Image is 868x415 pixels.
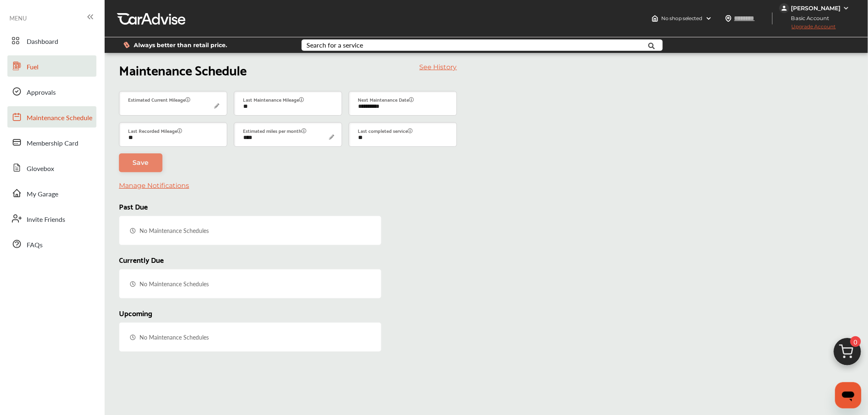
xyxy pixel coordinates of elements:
label: Estimated Current Mileage [128,95,190,104]
label: Estimated miles per month [243,126,306,135]
span: FAQs [27,240,43,251]
img: WGsFRI8htEPBVLJbROoPRyZpYNWhNONpIPPETTm6eUC0GeLEiAAAAAElFTkSuQmCC [843,5,850,11]
div: [PERSON_NAME] [791,5,841,12]
label: Last Recorded Mileage [128,126,182,135]
span: Always better than retail price. [134,42,227,48]
img: header-home-logo.8d720a4f.svg [652,15,658,22]
label: Last completed service [358,126,413,135]
a: Membership Card [7,132,96,153]
label: Next Maintenance Date [358,95,414,104]
a: Save [119,153,162,172]
span: Save [133,159,149,166]
a: Approvals [7,81,96,102]
span: No Maintenance Schedules [138,278,211,290]
span: My Garage [27,189,58,200]
span: Currently Due [119,253,164,266]
a: My Garage [7,182,96,204]
a: Fuel [7,55,96,77]
img: header-down-arrow.9dd2ce7d.svg [706,15,712,22]
img: location_vector.a44bc228.svg [725,15,732,22]
img: cart_icon.3d0951e8.svg [828,334,867,374]
a: See History [420,63,457,71]
span: Glovebox [27,164,54,174]
a: Glovebox [7,157,96,178]
span: Approvals [27,87,56,98]
span: No Maintenance Schedules [138,331,211,343]
a: Invite Friends [7,208,96,229]
span: Membership Card [27,138,78,149]
span: Basic Account [780,14,836,23]
a: Manage Notifications [119,182,189,189]
div: Search for a service [306,42,363,48]
span: Maintenance Schedule [27,113,92,123]
img: header-divider.bc55588e.svg [772,12,773,25]
span: Invite Friends [27,214,65,225]
img: dollor_label_vector.a70140d1.svg [123,41,130,48]
span: Dashboard [27,36,58,47]
iframe: Button to launch messaging window [835,382,861,408]
span: Upgrade Account [779,23,836,34]
h1: Maintenance Schedule [119,61,247,78]
span: Past Due [119,200,148,212]
label: Last Maintenance Mileage [243,95,304,104]
span: No shop selected [662,15,702,22]
a: FAQs [7,233,96,255]
span: 0 [850,336,861,347]
span: MENU [9,15,27,21]
img: jVpblrzwTbfkPYzPPzSLxeg0AAAAASUVORK5CYII= [779,3,789,13]
a: Dashboard [7,30,96,51]
span: Fuel [27,62,39,73]
a: Maintenance Schedule [7,106,96,128]
span: Upcoming [119,306,152,319]
span: No Maintenance Schedules [138,225,211,236]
